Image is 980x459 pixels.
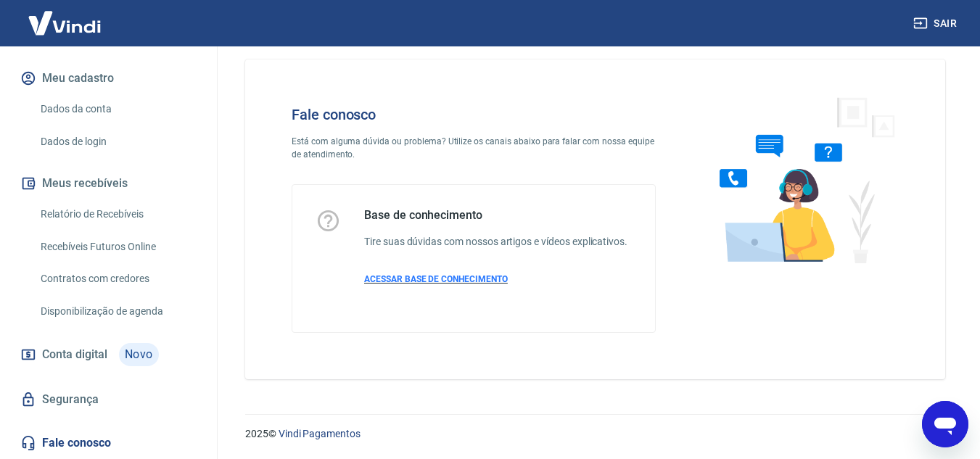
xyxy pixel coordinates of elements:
h5: Base de conhecimento [364,208,627,223]
a: Disponibilização de agenda [35,297,199,326]
button: Sair [910,10,963,37]
span: ACESSAR BASE DE CONHECIMENTO [364,274,508,284]
button: Meu cadastro [17,62,199,94]
button: Meus recebíveis [17,168,199,199]
span: Conta digital [42,344,107,365]
p: 2025 © [245,426,945,442]
a: Contratos com credores [35,264,199,294]
img: Fale conosco [691,83,911,276]
a: Dados de login [35,127,199,157]
a: Vindi Pagamentos [279,428,361,439]
img: Vindi [17,1,112,45]
a: Conta digitalNovo [17,337,199,372]
a: Relatório de Recebíveis [35,199,199,229]
a: Segurança [17,384,199,415]
span: Novo [119,343,159,366]
p: Está com alguma dúvida ou problema? Utilize os canais abaixo para falar com nossa equipe de atend... [292,135,656,161]
h4: Fale conosco [292,106,656,123]
a: ACESSAR BASE DE CONHECIMENTO [364,273,627,286]
a: Dados da conta [35,94,199,124]
a: Fale conosco [17,427,199,459]
iframe: Botão para abrir a janela de mensagens, conversa em andamento [922,401,968,447]
a: Recebíveis Futuros Online [35,232,199,262]
h6: Tire suas dúvidas com nossos artigos e vídeos explicativos. [364,234,627,249]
